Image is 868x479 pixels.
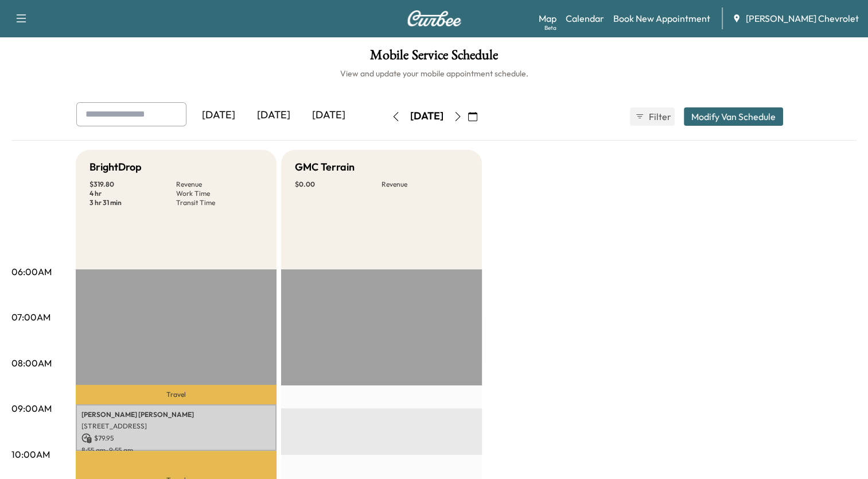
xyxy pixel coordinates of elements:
[89,180,176,189] p: $ 319.80
[81,433,271,443] p: $ 79.95
[176,198,263,207] p: Transit Time
[407,10,462,26] img: Curbee Logo
[89,198,176,207] p: 3 hr 31 min
[295,180,382,189] p: $ 0.00
[81,410,271,419] p: [PERSON_NAME] [PERSON_NAME]
[11,401,52,415] p: 09:00AM
[89,159,142,175] h5: BrightDrop
[11,265,52,279] p: 06:00AM
[11,356,52,370] p: 08:00AM
[11,310,50,324] p: 07:00AM
[246,102,301,129] div: [DATE]
[613,11,710,25] a: Book New Appointment
[684,107,783,126] button: Modify Van Schedule
[566,11,604,25] a: Calendar
[76,385,277,404] p: Travel
[539,11,556,25] a: MapBeta
[176,180,263,189] p: Revenue
[11,68,857,79] h6: View and update your mobile appointment schedule.
[301,102,356,129] div: [DATE]
[649,110,670,123] span: Filter
[746,11,859,25] span: [PERSON_NAME] Chevrolet
[176,189,263,198] p: Work Time
[89,189,176,198] p: 4 hr
[11,447,50,461] p: 10:00AM
[81,422,271,431] p: [STREET_ADDRESS]
[630,107,675,126] button: Filter
[410,109,443,123] div: [DATE]
[191,102,246,129] div: [DATE]
[382,180,468,189] p: Revenue
[81,446,271,455] p: 8:55 am - 9:55 am
[544,24,556,32] div: Beta
[295,159,355,175] h5: GMC Terrain
[11,48,857,68] h1: Mobile Service Schedule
